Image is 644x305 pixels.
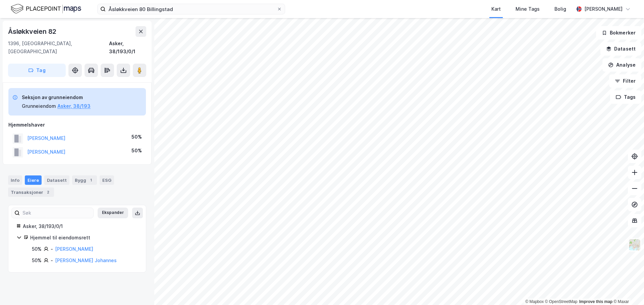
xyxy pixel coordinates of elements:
[131,147,142,155] div: 50%
[8,40,109,56] div: 1396, [GEOGRAPHIC_DATA], [GEOGRAPHIC_DATA]
[51,245,53,253] div: -
[106,4,277,14] input: Søk på adresse, matrikkel, gårdeiere, leietakere eller personer
[98,208,128,218] button: Ekspander
[8,187,54,197] div: Transaksjoner
[44,175,69,185] div: Datasett
[51,256,53,264] div: -
[55,257,117,263] a: [PERSON_NAME] Johannes
[11,3,81,15] img: logo.f888ab2527a4732fd821a326f86c7f29.svg
[602,58,641,72] button: Analyse
[609,74,641,88] button: Filter
[8,64,66,77] button: Tag
[610,273,644,305] iframe: Chat Widget
[72,175,97,185] div: Bygg
[57,102,91,110] button: Asker, 38/193
[628,238,641,251] img: Z
[516,5,540,13] div: Mine Tags
[22,93,91,101] div: Seksjon av grunneiendom
[8,26,58,37] div: Åsløkkveien 82
[596,26,641,40] button: Bokmerker
[23,222,138,230] div: Asker, 38/193/0/1
[554,5,566,13] div: Bolig
[55,246,93,252] a: [PERSON_NAME]
[20,208,93,218] input: Søk
[100,175,114,185] div: ESG
[88,177,94,183] div: 1
[610,90,641,104] button: Tags
[8,175,22,185] div: Info
[30,234,138,242] div: Hjemmel til eiendomsrett
[109,40,146,56] div: Asker, 38/193/0/1
[525,299,544,304] a: Mapbox
[600,42,641,56] button: Datasett
[22,102,56,110] div: Grunneiendom
[131,133,142,141] div: 50%
[32,245,42,253] div: 50%
[584,5,623,13] div: [PERSON_NAME]
[610,273,644,305] div: Kontrollprogram for chat
[491,5,501,13] div: Kart
[8,121,146,129] div: Hjemmelshaver
[45,189,51,196] div: 2
[545,299,578,304] a: OpenStreetMap
[32,256,42,264] div: 50%
[25,175,42,185] div: Eiere
[579,299,612,304] a: Improve this map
